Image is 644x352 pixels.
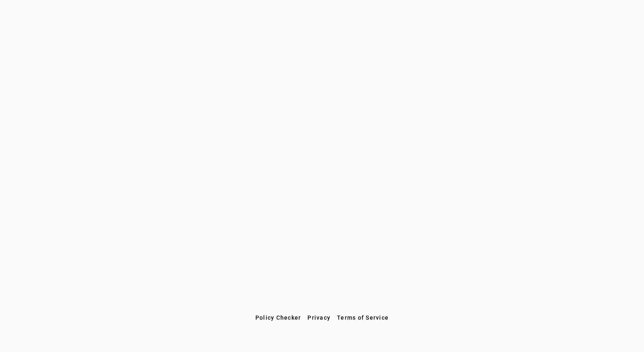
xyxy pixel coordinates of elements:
span: Policy Checker [255,314,301,321]
button: Terms of Service [334,310,392,325]
button: Privacy [304,310,334,325]
span: Terms of Service [337,314,389,321]
button: Policy Checker [252,310,305,325]
span: Privacy [307,314,330,321]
